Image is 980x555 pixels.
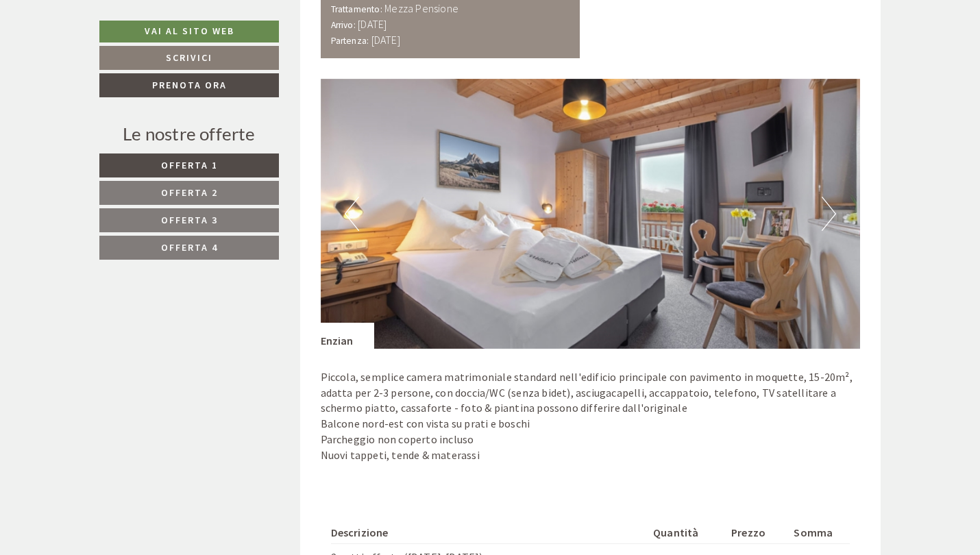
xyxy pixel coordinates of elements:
[161,159,218,171] span: Offerta 1
[331,35,369,47] small: Partenza:
[99,46,279,70] a: Scrivici
[371,33,400,47] b: [DATE]
[21,40,207,51] div: [GEOGRAPHIC_DATA]
[822,197,836,231] button: Next
[161,241,218,254] span: Offerta 4
[99,21,279,42] a: Vai al sito web
[648,522,726,543] th: Quantità
[99,73,279,97] a: Prenota ora
[788,522,850,543] th: Somma
[321,79,861,349] img: image
[471,361,540,385] button: Invia
[321,323,374,349] div: Enzian
[384,1,458,15] b: Mezza Pensione
[11,38,214,79] div: Buon giorno, come possiamo aiutarla?
[345,197,359,231] button: Previous
[321,369,861,463] p: Piccola, semplice camera matrimoniale standard nell'edificio principale con pavimento in moquette...
[161,214,218,226] span: Offerta 3
[161,186,218,199] span: Offerta 2
[21,67,207,77] small: 13:35
[331,522,648,543] th: Descrizione
[358,17,387,31] b: [DATE]
[331,19,356,31] small: Arrivo:
[331,3,382,15] small: Trattamento:
[99,121,279,147] div: Le nostre offerte
[726,522,788,543] th: Prezzo
[245,11,295,34] div: [DATE]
